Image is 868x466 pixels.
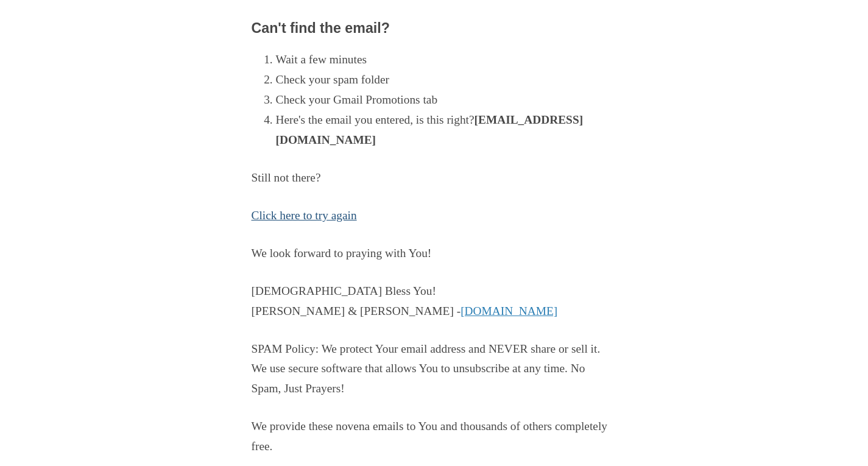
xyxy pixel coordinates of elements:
h3: Can't find the email? [252,21,617,37]
p: [DEMOGRAPHIC_DATA] Bless You! [PERSON_NAME] & [PERSON_NAME] - [252,281,617,322]
a: [DOMAIN_NAME] [460,305,557,317]
p: Still not there? [252,168,617,188]
strong: [EMAIL_ADDRESS][DOMAIN_NAME] [276,113,584,146]
p: We provide these novena emails to You and thousands of others completely free. [252,417,617,457]
p: SPAM Policy: We protect Your email address and NEVER share or sell it. We use secure software tha... [252,339,617,400]
p: We look forward to praying with You! [252,244,617,264]
li: Check your spam folder [276,70,617,90]
li: Here's the email you entered, is this right? [276,110,617,150]
li: Check your Gmail Promotions tab [276,90,617,110]
a: Click here to try again [252,209,357,222]
li: Wait a few minutes [276,50,617,70]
